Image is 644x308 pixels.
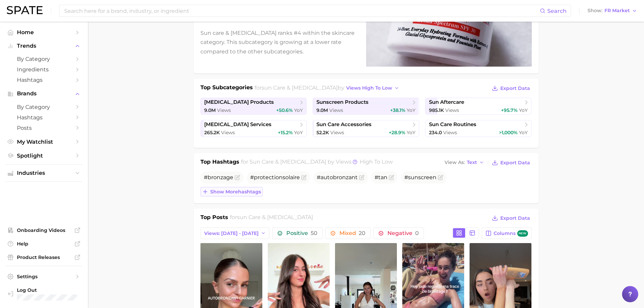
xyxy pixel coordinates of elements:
button: Flag as miscategorized or irrelevant [301,175,307,180]
span: >1,000% [499,129,518,136]
a: Hashtags [5,112,82,123]
span: high to low [360,159,393,165]
span: sun aftercare [429,99,464,105]
a: by Category [5,54,82,64]
p: Sun care & [MEDICAL_DATA] ranks #4 within the skincare category. This subcategory is growing at a... [200,28,358,56]
span: [MEDICAL_DATA] services [204,121,271,128]
span: sun [408,174,418,181]
a: Log out. Currently logged in with e-mail yemin@goodai-global.com. [5,285,82,303]
span: sunscreen products [316,99,368,105]
span: views high to low [346,85,392,91]
span: +95.7% [501,107,518,113]
span: [MEDICAL_DATA] products [204,99,274,105]
button: Brands [5,89,82,99]
span: Onboarding Videos [17,227,71,233]
span: Positive [286,231,317,236]
a: sun care routines234.0 Views>1,000% YoY [425,120,532,137]
span: 9.0m [316,107,328,113]
span: sun care accessories [316,121,372,128]
button: Show morehashtags [200,187,263,196]
a: Home [5,27,82,38]
span: sun care routines [429,121,476,128]
span: Industries [17,170,71,176]
button: Flag as miscategorized or irrelevant [389,175,394,180]
span: 52.2k [316,129,329,136]
a: Hashtags [5,75,82,85]
h1: Top Subcategories [200,84,253,94]
span: Home [17,29,71,35]
a: Settings [5,271,82,282]
button: views high to low [344,84,401,93]
button: View AsText [443,158,486,167]
span: Views [330,129,344,136]
img: SPATE [7,6,43,14]
span: Mixed [339,231,365,236]
span: YoY [519,129,528,136]
a: Spotlight [5,150,82,161]
span: FR Market [604,9,630,13]
span: Search [547,8,567,14]
button: Columnsnew [482,228,531,239]
button: ShowFR Market [586,6,639,15]
h1: Top Posts [200,213,228,223]
span: 9.0m [204,107,216,113]
h2: for by Views [241,158,393,167]
span: Export Data [500,86,530,91]
span: View As [445,161,465,164]
span: 985.1k [429,107,444,113]
input: Search here for a brand, industry, or ingredient [64,5,540,17]
a: Onboarding Videos [5,225,82,235]
button: Flag as miscategorized or irrelevant [438,175,443,180]
span: Views [217,107,231,113]
a: sunscreen products9.0m Views+38.1% YoY [313,98,419,115]
span: for by [255,85,401,91]
a: [MEDICAL_DATA] services265.2k Views+15.2% YoY [200,120,307,137]
span: Views: [DATE] - [DATE] [204,231,259,236]
span: Views [445,107,459,113]
a: sun aftercare985.1k Views+95.7% YoY [425,98,532,115]
span: Columns [494,230,528,237]
span: #bronzage [204,174,233,181]
a: sun care accessories52.2k Views+28.9% YoY [313,120,419,137]
span: 265.2k [204,129,220,136]
span: Hashtags [17,77,71,83]
span: YoY [407,107,415,113]
span: Trends [17,43,71,49]
a: Help [5,239,82,249]
button: Trends [5,41,82,51]
span: Views [443,129,457,136]
span: 50 [311,230,317,236]
span: Ingredients [17,66,71,73]
span: by Category [17,56,71,62]
span: 234.0 [429,129,442,136]
span: Product Releases [17,254,71,260]
span: sun care & [MEDICAL_DATA] [249,159,326,165]
span: +15.2% [278,129,293,136]
span: +38.1% [390,107,405,113]
h2: for [230,213,313,223]
span: Log Out [17,287,81,293]
span: +28.9% [389,129,405,136]
h1: Top Hashtags [200,158,239,167]
a: by Category [5,102,82,112]
span: Export Data [500,215,530,221]
button: Export Data [490,213,531,223]
span: 20 [359,230,365,236]
button: Export Data [490,84,531,93]
span: 0 [415,230,419,236]
button: Industries [5,168,82,178]
span: #protectionsolaire [250,174,300,181]
a: My Watchlist [5,137,82,147]
span: Views [221,129,235,136]
span: Views [329,107,343,113]
span: YoY [294,107,303,113]
a: [MEDICAL_DATA] products9.0m Views+50.6% YoY [200,98,307,115]
span: Text [467,161,477,164]
span: YoY [519,107,528,113]
span: by Category [17,104,71,110]
span: Export Data [500,160,530,166]
span: YoY [294,129,303,136]
span: Brands [17,91,71,97]
span: #autobronzant [317,174,358,181]
span: YoY [407,129,415,136]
